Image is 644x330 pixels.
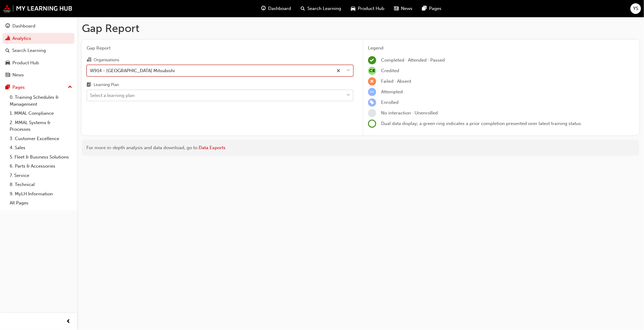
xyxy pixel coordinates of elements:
span: search-icon [5,48,10,53]
span: news-icon [5,72,10,78]
div: Organisations [94,57,119,63]
span: organisation-icon [87,57,91,63]
span: down-icon [346,91,351,99]
div: Learning Plan [94,82,119,88]
a: 5. Fleet & Business Solutions [7,152,75,162]
a: 1. MMAL Compliance [7,109,75,118]
div: Legend [368,45,634,52]
a: 7. Service [7,171,75,180]
span: guage-icon [261,5,266,12]
div: W914 - [GEOGRAPHIC_DATA] Mitsubishi [90,67,175,74]
span: guage-icon [5,24,10,29]
a: Dashboard [2,21,75,32]
span: pages-icon [5,85,10,90]
a: 3. Customer Excellence [7,134,75,143]
a: Search Learning [2,45,75,56]
span: Enrolled [381,100,399,105]
a: news-iconNews [389,2,418,15]
span: down-icon [346,67,351,75]
span: car-icon [5,60,10,66]
div: Dashboard [12,23,35,30]
h1: Gap Report [82,22,639,35]
span: Credited [381,68,399,73]
span: Dashboard [268,5,291,12]
a: News [2,69,75,81]
span: Search Learning [308,5,341,12]
span: learningRecordVerb_COMPLETE-icon [368,56,376,64]
span: learningRecordVerb_NONE-icon [368,109,376,117]
a: All Pages [7,198,75,208]
span: Completed · Attended · Passed [381,57,445,63]
div: Search Learning [12,47,46,54]
span: prev-icon [66,318,71,325]
a: guage-iconDashboard [257,2,296,15]
a: 4. Sales [7,143,75,152]
a: 0. Training Schedules & Management [7,93,75,109]
a: 8. Technical [7,180,75,189]
span: up-icon [68,83,72,91]
button: DashboardAnalyticsSearch LearningProduct HubNews [2,19,75,82]
span: Gap Report [87,45,353,52]
span: pages-icon [422,5,427,12]
a: Analytics [2,33,75,44]
button: Pages [2,82,75,93]
a: Data Exports [199,145,226,150]
div: News [12,72,24,78]
span: chart-icon [5,36,10,41]
div: Pages [12,84,25,91]
a: search-iconSearch Learning [296,2,346,15]
span: Pages [429,5,442,12]
span: Product Hub [358,5,385,12]
span: No interaction · Unenrolled [381,110,438,116]
span: learningRecordVerb_ENROLL-icon [368,98,376,107]
div: For more in-depth analysis and data download, go to [86,144,635,151]
div: Select a learning plan [90,92,135,99]
span: learningRecordVerb_FAIL-icon [368,77,376,85]
button: YS [630,3,641,14]
a: 6. Parts & Accessories [7,162,75,171]
span: news-icon [394,5,399,12]
span: News [401,5,413,12]
a: 9. MyLH Information [7,189,75,199]
span: learningRecordVerb_ATTEMPT-icon [368,88,376,96]
a: Product Hub [2,57,75,69]
span: Dual data display; a green ring indicates a prior completion presented over latest training status. [381,121,582,126]
a: car-iconProduct Hub [346,2,389,15]
span: car-icon [351,5,356,12]
span: YS [633,5,638,12]
span: null-icon [368,67,376,75]
span: Attempted [381,89,403,95]
img: mmal [3,5,72,12]
span: learningplan-icon [87,82,91,88]
a: 2. MMAL Systems & Processes [7,118,75,134]
a: pages-iconPages [418,2,447,15]
span: Failed · Absent [381,78,411,84]
span: search-icon [301,5,305,12]
div: Product Hub [12,59,39,66]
